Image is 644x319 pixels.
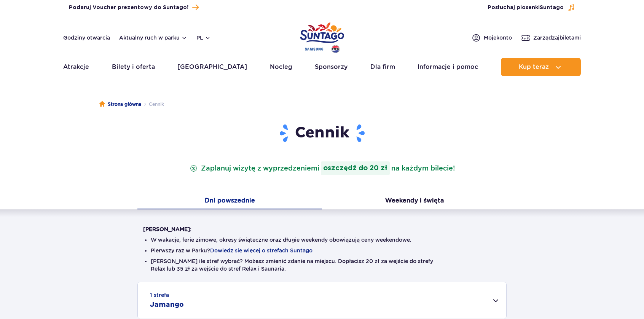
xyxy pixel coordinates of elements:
button: Dowiedz się więcej o strefach Suntago [210,247,312,254]
li: Pierwszy raz w Parku? [151,247,493,254]
p: Zaplanuj wizytę z wyprzedzeniem na każdym bilecie! [188,161,456,175]
small: 1 strefa [150,291,169,299]
li: Cennik [141,100,164,108]
strong: oszczędź do 20 zł [321,161,390,175]
a: Nocleg [270,58,292,76]
h2: Jamango [150,300,184,309]
button: Weekendy i święta [322,193,507,209]
a: Sponsorzy [315,58,348,76]
span: Posłuchaj piosenki [488,4,564,11]
span: Suntago [540,5,564,10]
a: Dla firm [370,58,395,76]
li: W wakacje, ferie zimowe, okresy świąteczne oraz długie weekendy obowiązują ceny weekendowe. [151,236,493,244]
a: Park of Poland [300,19,344,54]
a: Zarządzajbiletami [521,33,581,42]
button: pl [196,34,211,41]
button: Kup teraz [501,58,581,76]
a: Mojekonto [472,33,512,42]
strong: [PERSON_NAME]: [143,226,191,232]
a: [GEOGRAPHIC_DATA] [177,58,247,76]
span: Moje konto [484,34,512,41]
button: Posłuchaj piosenkiSuntago [488,4,575,11]
a: Podaruj Voucher prezentowy do Suntago! [69,2,199,13]
a: Atrakcje [63,58,89,76]
h1: Cennik [143,123,501,143]
a: Informacje i pomoc [418,58,478,76]
span: Zarządzaj biletami [533,34,581,41]
li: [PERSON_NAME] ile stref wybrać? Możesz zmienić zdanie na miejscu. Dopłacisz 20 zł za wejście do s... [151,257,493,273]
button: Aktualny ruch w parku [119,35,187,41]
button: Dni powszednie [137,193,322,209]
a: Strona główna [99,100,141,108]
a: Godziny otwarcia [63,34,110,41]
span: Podaruj Voucher prezentowy do Suntago! [69,4,188,11]
a: Bilety i oferta [112,58,155,76]
span: Kup teraz [519,64,549,70]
